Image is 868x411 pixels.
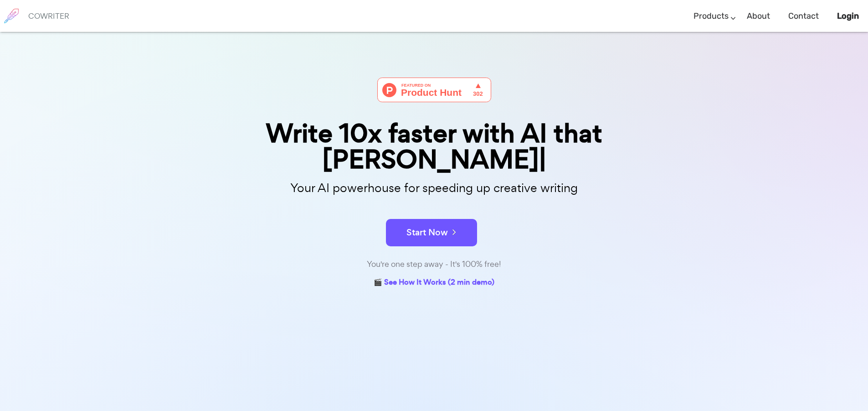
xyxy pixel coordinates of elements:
a: Products [693,3,729,30]
b: Login [837,11,859,21]
a: Contact [788,3,819,30]
div: You're one step away - It's 100% free! [206,258,662,271]
a: Login [837,3,859,30]
div: Write 10x faster with AI that [PERSON_NAME] [206,120,662,172]
a: About [747,3,770,30]
p: Your AI powerhouse for speeding up creative writing [206,178,662,198]
a: 🎬 See How It Works (2 min demo) [374,276,494,290]
h6: COWRITER [28,12,69,20]
img: Cowriter - Your AI buddy for speeding up creative writing | Product Hunt [377,78,491,102]
button: Start Now [386,219,477,246]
